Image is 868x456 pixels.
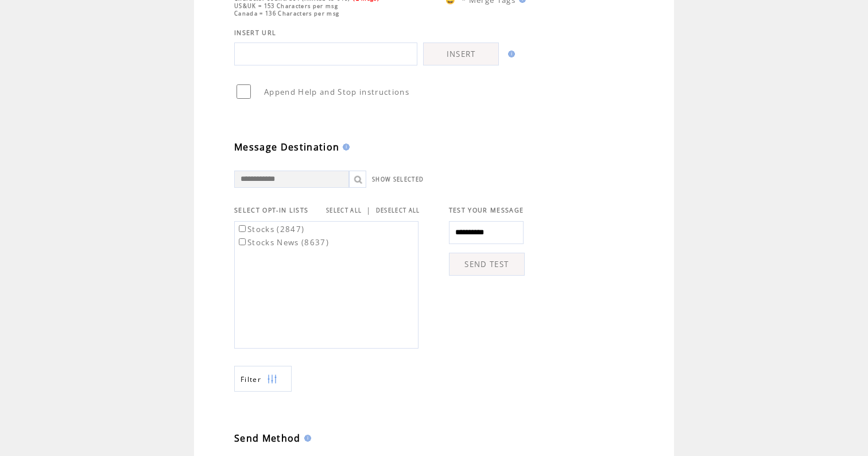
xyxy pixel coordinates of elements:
a: Filter [234,366,292,392]
span: INSERT URL [234,29,276,37]
input: Stocks (2847) [239,225,246,232]
label: Stocks News (8637) [237,237,329,248]
a: SHOW SELECTED [372,176,424,183]
span: Show filters [241,374,261,384]
input: Stocks News (8637) [239,238,246,245]
span: Message Destination [234,141,339,153]
a: SELECT ALL [326,207,362,214]
img: help.gif [339,144,350,150]
span: US&UK = 153 Characters per msg [234,2,338,10]
span: TEST YOUR MESSAGE [449,206,524,214]
img: help.gif [301,435,311,442]
span: SELECT OPT-IN LISTS [234,206,308,214]
a: DESELECT ALL [376,207,420,214]
a: SEND TEST [449,253,525,276]
label: Stocks (2847) [237,224,304,234]
a: INSERT [423,42,499,65]
img: help.gif [505,51,515,57]
span: Send Method [234,432,301,445]
span: | [366,205,371,215]
span: Append Help and Stop instructions [264,87,409,97]
span: Canada = 136 Characters per msg [234,10,339,17]
img: filters.png [267,366,277,392]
